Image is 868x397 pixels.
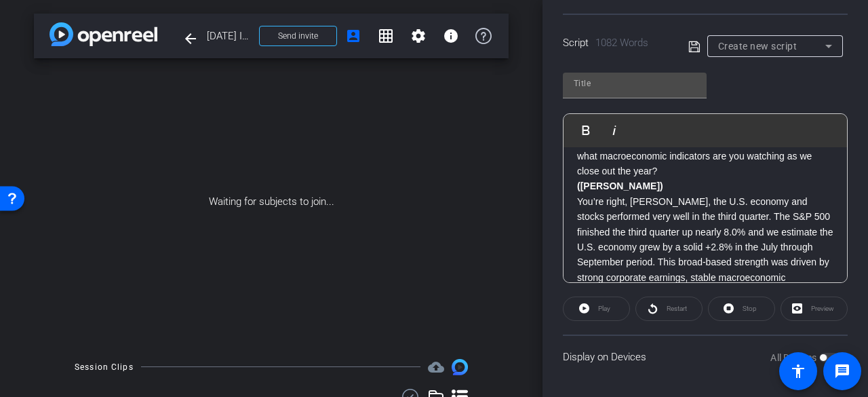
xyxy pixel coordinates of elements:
span: 1082 Words [595,37,648,49]
button: Bold (Ctrl+B) [573,117,599,144]
span: [DATE] IRG Panel [207,22,251,50]
img: Session clips [452,359,468,375]
button: Italic (Ctrl+I) [601,117,627,144]
mat-icon: info [443,28,459,44]
mat-icon: accessibility [790,363,806,379]
div: Script [563,35,669,51]
span: Create new script [718,41,797,52]
span: Send invite [278,31,318,41]
mat-icon: message [834,363,850,379]
div: Waiting for subjects to join... [34,58,509,345]
strong: ([PERSON_NAME]) [577,181,663,191]
label: All Devices [770,351,819,364]
img: app-logo [50,22,157,46]
div: Display on Devices [563,335,848,379]
mat-icon: settings [410,28,427,44]
p: You’re right, [PERSON_NAME], the U.S. economy and stocks performed very well in the third quarter... [577,194,833,316]
button: Send invite [259,26,337,46]
mat-icon: arrow_back [182,31,199,47]
input: Title [574,75,696,92]
mat-icon: cloud_upload [428,359,444,375]
span: Destinations for your clips [428,359,444,375]
div: Session Clips [75,360,134,374]
mat-icon: grid_on [378,28,394,44]
mat-icon: account_box [345,28,361,44]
